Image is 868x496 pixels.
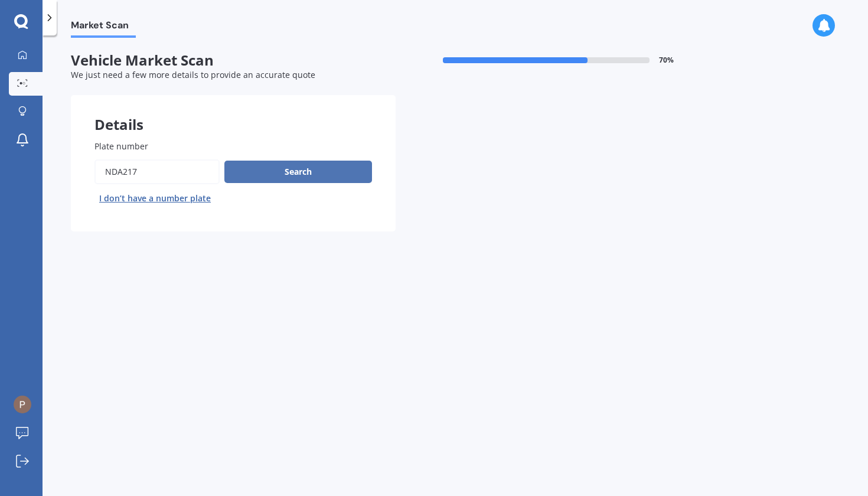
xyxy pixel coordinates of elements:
button: Search [224,161,372,183]
span: Vehicle Market Scan [71,52,396,69]
span: 70 % [659,56,674,64]
span: We just need a few more details to provide an accurate quote [71,69,315,80]
div: Details [71,95,396,130]
img: ACg8ocLBF-fw_k9RsXIfbMBXd0kAifZMziggfoP7ZPOQ-cQDsIs_PA=s96-c [14,396,31,413]
button: I don’t have a number plate [94,189,216,208]
span: Plate number [94,141,148,152]
input: Enter plate number [94,159,220,184]
span: Market Scan [71,19,136,35]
